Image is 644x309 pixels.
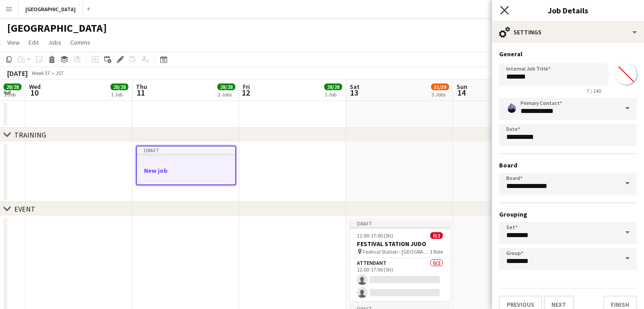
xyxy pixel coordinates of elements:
span: 10 [28,88,41,98]
span: 7 / 140 [580,88,608,94]
span: 28/28 [324,84,342,90]
span: 11 [135,88,147,98]
h3: Job Details [492,4,644,16]
span: 28/28 [217,84,235,90]
span: 28/28 [4,84,21,90]
span: Edit [29,38,39,46]
app-card-role: ATTENDANT0/212:00-17:00 (5h) [350,258,450,301]
span: 31/39 [431,84,449,90]
span: Week 37 [30,70,52,76]
div: 2 Jobs [218,91,235,98]
div: Settings [492,21,644,43]
h3: FESTIVAL STATION JUDO [350,240,450,248]
span: Festival Station - [GEOGRAPHIC_DATA] World Expo [DATE] [363,248,430,255]
div: Draft [350,220,450,227]
span: Wed [29,83,41,91]
h3: New job [137,167,235,175]
a: Comms [67,37,94,48]
span: 0/2 [430,232,443,239]
span: Fri [243,83,250,91]
h3: Board [499,161,637,169]
span: Sat [350,83,360,91]
h3: Grouping [499,210,637,218]
div: TRAINING [14,130,46,139]
div: JST [55,70,64,76]
span: Thu [136,83,147,91]
div: 1 Job [4,91,21,98]
span: Jobs [48,38,61,46]
span: View [7,38,20,46]
div: [DATE] [7,69,28,78]
span: Comms [70,38,90,46]
span: 12:00-17:00 (5h) [357,232,393,239]
app-job-card: Draft12:00-17:00 (5h)0/2FESTIVAL STATION JUDO Festival Station - [GEOGRAPHIC_DATA] World Expo [DA... [350,220,450,301]
button: [GEOGRAPHIC_DATA] [18,0,83,18]
a: Edit [25,37,42,48]
div: Draft [137,146,235,154]
div: 1 Job [111,91,128,98]
a: View [4,37,23,48]
span: 14 [455,88,467,98]
span: 28/28 [110,84,128,90]
div: 3 Jobs [432,91,449,98]
div: EVENT [14,205,35,213]
span: 1 Role [430,248,443,255]
a: Jobs [44,37,65,48]
h3: General [499,50,637,58]
div: 1 Job [325,91,342,98]
span: Sun [457,83,467,91]
h1: [GEOGRAPHIC_DATA] [7,21,107,35]
span: 12 [241,88,250,98]
app-job-card: DraftNew job [136,146,236,185]
span: 13 [348,88,360,98]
